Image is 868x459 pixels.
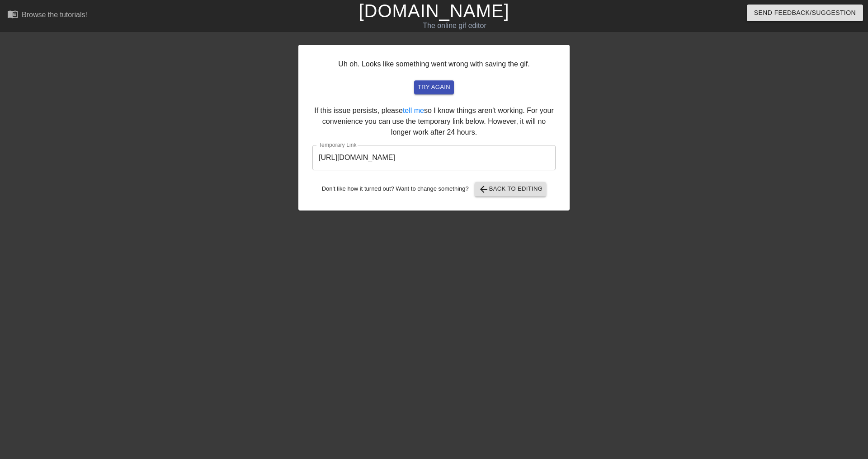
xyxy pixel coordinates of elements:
[7,9,87,23] a: Browse the tutorials!
[403,107,424,114] a: tell me
[22,11,87,19] div: Browse the tutorials!
[312,182,556,197] div: Don't like how it turned out? Want to change something?
[418,82,450,93] span: try again
[298,45,570,211] div: Uh oh. Looks like something went wrong with saving the gif. If this issue persists, please so I k...
[478,184,543,195] span: Back to Editing
[754,7,856,19] span: Send Feedback/Suggestion
[359,1,509,21] a: [DOMAIN_NAME]
[475,182,547,197] button: Back to Editing
[312,145,556,170] input: bare
[478,184,489,195] span: arrow_back
[7,9,18,19] span: menu_book
[294,20,615,31] div: The online gif editor
[414,80,454,94] button: try again
[747,5,863,21] button: Send Feedback/Suggestion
